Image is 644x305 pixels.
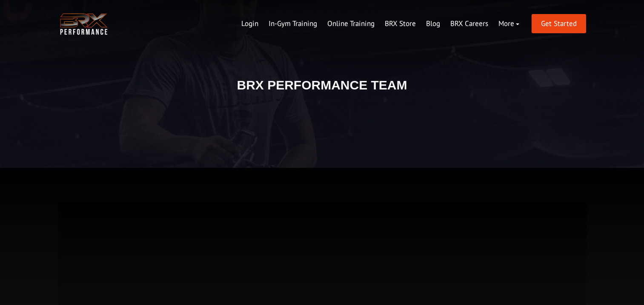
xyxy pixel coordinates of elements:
[532,14,586,33] a: Get Started
[380,14,421,34] a: BRX Store
[236,14,263,34] a: Login
[236,14,524,34] div: Navigation Menu
[322,14,380,34] a: Online Training
[263,14,322,34] a: In-Gym Training
[421,14,445,34] a: Blog
[493,14,524,34] a: More
[445,14,493,34] a: BRX Careers
[58,11,109,37] img: BRX Transparent Logo-2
